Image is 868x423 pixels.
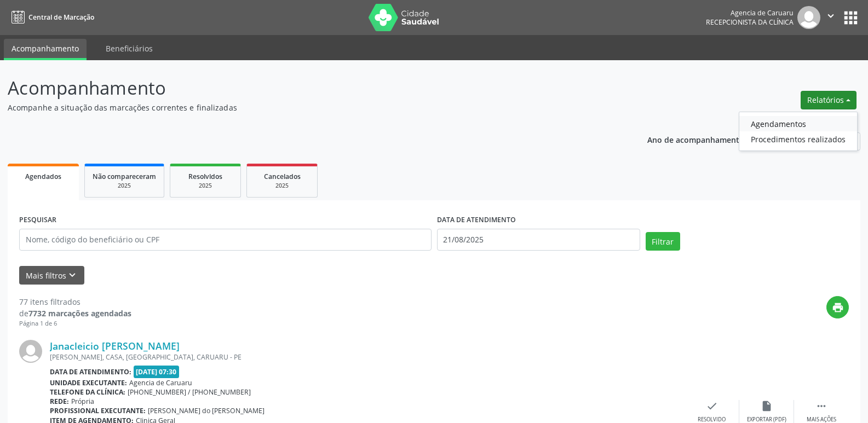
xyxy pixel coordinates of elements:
[129,378,192,387] span: Agencia de Caruaru
[19,296,131,308] div: 77 itens filtrados
[832,302,844,314] i: print
[50,406,146,415] b: Profissional executante:
[50,340,180,352] a: Janacleicio [PERSON_NAME]
[739,112,858,151] ul: Relatórios
[801,91,856,109] button: Relatórios
[706,400,718,412] i: check
[8,8,94,26] a: Central de Marcação
[19,340,42,363] img: img
[66,269,78,281] i: keyboard_arrow_down
[437,212,516,229] label: DATA DE ATENDIMENTO
[8,102,605,113] p: Acompanhe a situação das marcações correntes e finalizadas
[134,366,180,378] span: [DATE] 07:30
[739,116,857,131] a: Agendamentos
[826,296,849,318] button: print
[820,6,841,29] button: 
[19,212,56,229] label: PESQUISAR
[19,229,432,251] input: Nome, código do beneficiário ou CPF
[706,18,794,27] span: Recepcionista da clínica
[825,10,837,22] i: 
[647,132,744,146] p: Ano de acompanhamento
[50,367,131,376] b: Data de atendimento:
[128,387,251,397] span: [PHONE_NUMBER] / [PHONE_NUMBER]
[4,39,87,60] a: Acompanhamento
[50,387,125,397] b: Telefone da clínica:
[8,74,605,102] p: Acompanhamento
[28,13,94,22] span: Central de Marcação
[148,406,265,415] span: [PERSON_NAME] do [PERSON_NAME]
[188,172,222,181] span: Resolvidos
[437,229,640,251] input: Selecione um intervalo
[71,397,94,406] span: Própria
[50,352,685,362] div: [PERSON_NAME], CASA, [GEOGRAPHIC_DATA], CARUARU - PE
[19,266,84,285] button: Mais filtroskeyboard_arrow_down
[739,131,857,147] a: Procedimentos realizados
[815,400,827,412] i: 
[761,400,773,412] i: insert_drive_file
[841,8,860,27] button: apps
[98,39,160,58] a: Beneficiários
[50,378,127,387] b: Unidade executante:
[19,319,131,328] div: Página 1 de 6
[706,8,794,18] div: Agencia de Caruaru
[255,182,309,190] div: 2025
[28,308,131,318] strong: 7732 marcações agendadas
[25,172,61,181] span: Agendados
[264,172,301,181] span: Cancelados
[50,397,69,406] b: Rede:
[93,182,156,190] div: 2025
[797,6,820,29] img: img
[93,172,156,181] span: Não compareceram
[646,232,680,251] button: Filtrar
[19,308,131,319] div: de
[178,182,233,190] div: 2025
